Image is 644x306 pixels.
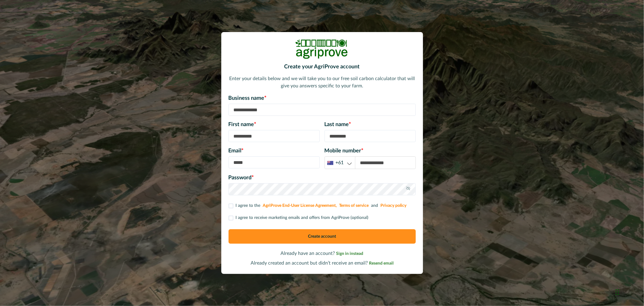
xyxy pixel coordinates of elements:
[229,121,320,129] p: First name
[229,64,416,70] h2: Create your AgriProve account
[236,203,408,209] p: I agree to the and
[295,39,349,59] img: Logo Image
[229,94,416,103] p: Business name
[369,261,393,265] a: Resend email
[616,283,619,301] div: Drag
[229,229,416,244] button: Create account
[614,277,644,306] iframe: Chat Widget
[369,261,393,265] span: Resend email
[229,75,416,90] p: Enter your details below and we will take you to our free soil carbon calculator that will give y...
[339,203,369,208] a: Terms of service
[229,147,320,155] p: Email
[325,147,416,155] p: Mobile number
[381,203,407,208] a: Privacy policy
[229,174,416,182] p: Password
[336,252,364,256] span: Sign in instead
[325,121,416,129] p: Last name
[263,203,337,208] a: AgriProve End-User License Agreement,
[236,215,369,221] p: I agree to receive marketing emails and offers from AgriProve (optional)
[336,251,364,256] a: Sign in instead
[229,259,416,267] p: Already created an account but didn’t receive an email?
[229,250,416,257] p: Already have an account?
